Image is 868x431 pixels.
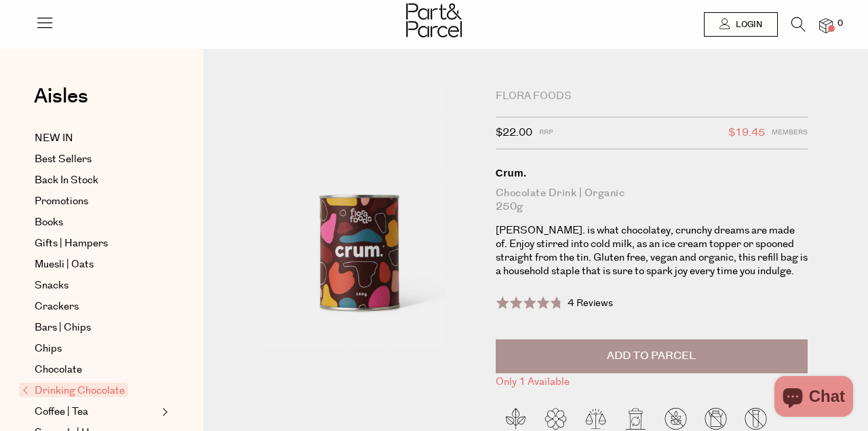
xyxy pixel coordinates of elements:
span: Add to Parcel [607,348,696,364]
a: Back In Stock [35,172,158,189]
img: Crum. [244,90,475,362]
span: RRP [539,124,553,142]
span: NEW IN [35,130,73,147]
span: Promotions [35,193,88,210]
span: Muesli | Oats [35,257,94,273]
a: Books [35,214,158,231]
div: Flora Foods [496,90,808,103]
a: Coffee | Tea [35,404,158,420]
span: Back In Stock [35,172,98,189]
span: Drinking Chocolate [19,383,128,397]
span: $19.45 [728,124,765,142]
span: 4 Reviews [568,297,613,310]
span: Gifts | Hampers [35,236,108,252]
a: Best Sellers [35,151,158,168]
span: Chocolate [35,362,82,378]
button: Expand/Collapse Coffee | Tea [159,404,168,420]
p: [PERSON_NAME]. is what chocolatey, crunchy dreams are made of. Enjoy stirred into cold milk, as a... [496,224,808,278]
span: Bars | Chips [35,320,91,336]
span: Aisles [34,81,88,111]
a: Promotions [35,193,158,210]
div: Chocolate Drink | Organic 250g [496,187,808,214]
a: Crackers [35,299,158,315]
button: Add to Parcel [496,339,808,373]
a: Drinking Chocolate [22,383,158,399]
a: Snacks [35,278,158,294]
span: Crackers [35,299,79,315]
span: 0 [834,18,846,30]
a: Bars | Chips [35,320,158,336]
span: Coffee | Tea [35,404,88,420]
a: Gifts | Hampers [35,236,158,252]
span: Best Sellers [35,151,92,168]
inbox-online-store-chat: Shopify online store chat [770,376,857,420]
span: Snacks [35,278,68,294]
span: Login [732,19,762,31]
a: Login [704,12,778,37]
img: Part&Parcel [406,3,462,37]
span: Books [35,214,63,231]
span: Members [772,124,808,142]
span: $22.00 [496,124,532,142]
a: NEW IN [35,130,158,147]
a: 0 [819,18,833,33]
a: Chips [35,341,158,357]
a: Chocolate [35,362,158,378]
span: Chips [35,341,62,357]
a: Muesli | Oats [35,257,158,273]
a: Aisles [34,86,88,120]
div: Crum. [496,166,808,180]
